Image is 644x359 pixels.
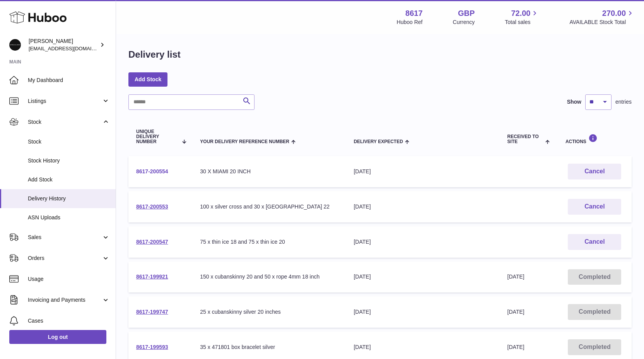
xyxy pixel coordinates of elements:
[602,8,626,19] span: 270.00
[354,308,492,316] div: [DATE]
[28,97,102,105] span: Listings
[354,344,492,351] div: [DATE]
[397,19,423,26] div: Huboo Ref
[200,308,338,316] div: 25 x cubanskinny silver 20 inches
[28,275,110,283] span: Usage
[507,344,524,350] span: [DATE]
[354,139,403,144] span: Delivery Expected
[354,273,492,280] div: [DATE]
[136,129,178,145] span: Unique Delivery Number
[569,19,635,26] span: AVAILABLE Stock Total
[505,19,539,26] span: Total sales
[615,98,632,106] span: entries
[136,239,168,245] a: 8617-200547
[569,8,635,26] a: 270.00 AVAILABLE Stock Total
[354,168,492,175] div: [DATE]
[354,238,492,246] div: [DATE]
[28,195,110,202] span: Delivery History
[200,139,289,144] span: Your Delivery Reference Number
[136,203,168,210] a: 8617-200553
[568,234,621,250] button: Cancel
[505,8,539,26] a: 72.00 Total sales
[200,273,338,280] div: 150 x cubanskinny 20 and 50 x rope 4mm 18 inch
[507,134,543,144] span: Received to Site
[28,157,110,164] span: Stock History
[128,48,181,61] h1: Delivery list
[29,38,98,52] div: [PERSON_NAME]
[568,164,621,179] button: Cancel
[511,8,530,19] span: 72.00
[9,39,21,51] img: hello@alfredco.com
[28,214,110,221] span: ASN Uploads
[354,203,492,210] div: [DATE]
[9,330,106,344] a: Log out
[28,118,102,126] span: Stock
[28,176,110,183] span: Add Stock
[200,203,338,210] div: 100 x silver cross and 30 x [GEOGRAPHIC_DATA] 22
[136,274,168,280] a: 8617-199921
[507,274,524,280] span: [DATE]
[565,134,624,144] div: Actions
[28,296,102,304] span: Invoicing and Payments
[136,344,168,350] a: 8617-199593
[28,317,110,325] span: Cases
[136,168,168,174] a: 8617-200554
[453,19,475,26] div: Currency
[200,344,338,351] div: 35 x 471801 box bracelet silver
[568,199,621,215] button: Cancel
[28,255,102,262] span: Orders
[28,234,102,241] span: Sales
[29,45,114,51] span: [EMAIL_ADDRESS][DOMAIN_NAME]
[458,8,475,19] strong: GBP
[28,77,110,84] span: My Dashboard
[200,168,338,175] div: 30 X MIAMI 20 INCH
[567,98,581,106] label: Show
[128,72,167,86] a: Add Stock
[200,238,338,246] div: 75 x thin ice 18 and 75 x thin ice 20
[136,309,168,315] a: 8617-199747
[507,309,524,315] span: [DATE]
[28,138,110,145] span: Stock
[405,8,423,19] strong: 8617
